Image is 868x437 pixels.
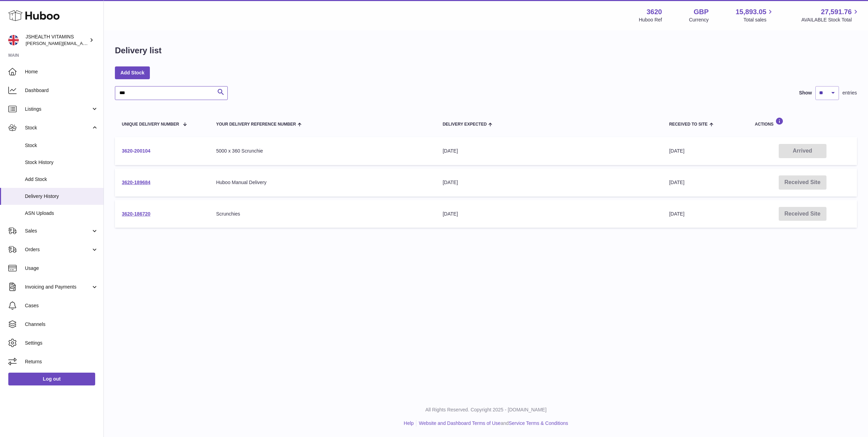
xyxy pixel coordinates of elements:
[122,180,151,185] a: 3620-189684
[639,17,662,23] div: Huboo Ref
[509,420,568,426] a: Service Terms & Conditions
[25,142,98,149] span: Stock
[25,340,98,346] span: Settings
[443,179,655,186] div: [DATE]
[122,148,151,154] a: 3620-200104
[25,69,98,75] span: Home
[25,246,91,253] span: Orders
[647,7,662,17] strong: 3620
[109,407,862,413] p: All Rights Reserved. Copyright 2025 - [DOMAIN_NAME]
[216,179,429,186] div: Huboo Manual Delivery
[416,420,568,427] li: and
[25,125,91,131] span: Stock
[842,90,857,96] span: entries
[26,34,88,47] div: JSHEALTH VITAMINS
[25,284,91,290] span: Invoicing and Payments
[801,7,860,23] a: 27,591.76 AVAILABLE Stock Total
[735,7,774,23] a: 15,893.05 Total sales
[115,66,150,79] a: Add Stock
[216,211,429,217] div: Scrunchies
[799,90,812,96] label: Show
[25,193,98,200] span: Delivery History
[669,122,707,127] span: Received to Site
[669,211,684,217] span: [DATE]
[122,122,179,127] span: Unique Delivery Number
[404,420,414,426] a: Help
[25,210,98,217] span: ASN Uploads
[216,148,429,154] div: 5000 x 360 Scrunchie
[669,180,684,185] span: [DATE]
[694,7,708,17] strong: GBP
[25,228,91,234] span: Sales
[25,321,98,328] span: Channels
[122,211,151,217] a: 3620-186720
[25,87,98,94] span: Dashboard
[25,302,98,309] span: Cases
[115,45,162,56] h1: Delivery list
[25,265,98,272] span: Usage
[443,122,487,127] span: Delivery Expected
[821,7,852,17] span: 27,591.76
[801,17,860,23] span: AVAILABLE Stock Total
[735,7,766,17] span: 15,893.05
[443,211,655,217] div: [DATE]
[755,117,850,127] div: Actions
[743,17,774,23] span: Total sales
[8,35,19,45] img: francesca@jshealthvitamins.com
[443,148,655,154] div: [DATE]
[8,373,95,385] a: Log out
[25,176,98,183] span: Add Stock
[25,106,91,112] span: Listings
[669,148,684,154] span: [DATE]
[26,40,139,46] span: [PERSON_NAME][EMAIL_ADDRESS][DOMAIN_NAME]
[25,358,98,365] span: Returns
[689,17,709,23] div: Currency
[216,122,296,127] span: Your Delivery Reference Number
[25,159,98,166] span: Stock History
[419,420,500,426] a: Website and Dashboard Terms of Use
